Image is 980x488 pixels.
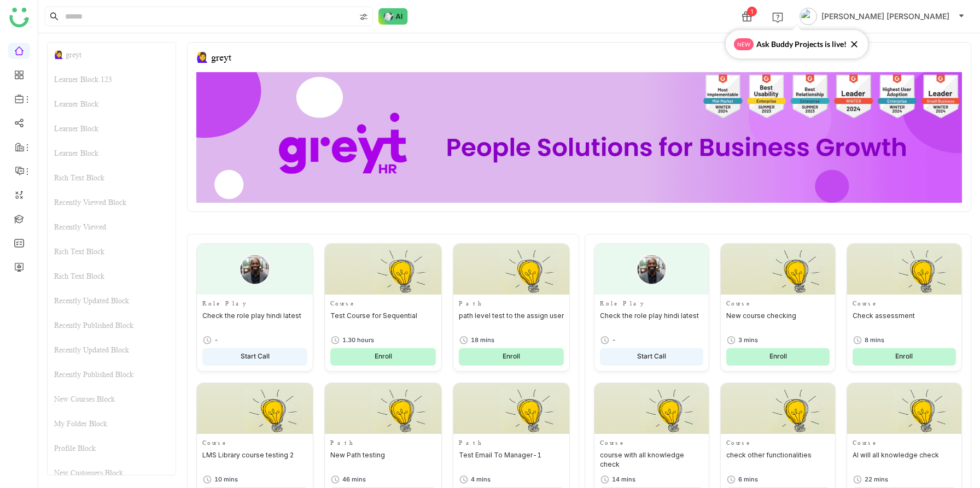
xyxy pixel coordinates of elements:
[847,383,961,434] img: Thumbnail
[726,299,830,308] div: Course
[600,335,610,345] img: timer.svg
[359,13,368,21] img: search-type.svg
[48,436,176,461] div: Profile Block
[459,474,469,484] img: timer.svg
[202,335,212,345] img: timer.svg
[240,254,270,285] img: male-person.png
[48,116,176,141] div: Learner Block
[196,51,231,63] div: 🙋‍♀️ greyt
[202,299,307,308] div: Role Play
[738,336,758,345] div: 3 mins
[330,311,435,329] div: Test Course for Sequential
[202,474,212,484] img: timer.svg
[214,475,238,484] div: 10 mins
[378,8,408,25] img: ask-buddy-normal.svg
[853,348,956,366] button: Enroll
[738,475,758,484] div: 6 mins
[330,438,435,448] div: Path
[612,336,616,345] div: -
[330,451,435,468] div: New Path testing
[48,215,176,239] div: Recently Viewed
[637,351,666,362] span: Start Call
[48,43,176,67] div: 🙋‍♀️ greyt
[726,474,736,484] img: timer.svg
[342,475,366,484] div: 46 mins
[726,335,736,345] img: timer.svg
[48,461,176,485] div: New Customers Block
[330,474,340,484] img: timer.svg
[48,313,176,338] div: Recently Published Block
[48,411,176,436] div: My Folder Block
[772,12,783,23] img: help.svg
[721,383,835,434] img: Thumbnail
[330,335,340,345] img: timer.svg
[48,67,176,92] div: Learner Block 123
[48,239,176,264] div: Rich Text Block
[726,451,830,468] div: check other functionalities
[375,351,392,362] span: Enroll
[48,92,176,116] div: Learner Block
[202,348,307,366] button: Start Call
[726,438,830,448] div: Course
[853,311,956,329] div: Check assessment
[214,336,218,345] div: -
[325,383,441,434] img: Thumbnail
[459,311,564,329] div: path level test to the assign user
[821,10,949,22] span: [PERSON_NAME] [PERSON_NAME]
[453,383,569,434] img: Thumbnail
[471,475,491,484] div: 4 mins
[853,451,956,468] div: AI will all knowledge check
[600,438,703,448] div: Course
[459,335,469,345] img: timer.svg
[600,311,703,329] div: Check the role play hindi latest
[48,289,176,313] div: Recently Updated Block
[48,190,176,215] div: Recently Viewed Block
[241,351,270,362] span: Start Call
[459,348,564,366] button: Enroll
[797,8,967,25] button: [PERSON_NAME] [PERSON_NAME]
[459,299,564,308] div: Path
[853,299,956,308] div: Course
[48,264,176,289] div: Rich Text Block
[853,335,862,345] img: timer.svg
[747,7,757,16] div: 1
[600,348,703,366] button: Start Call
[600,299,703,308] div: Role Play
[865,336,884,345] div: 8 mins
[459,451,564,468] div: Test Email To Manager-1
[847,244,961,295] img: Thumbnail
[330,348,435,366] button: Enroll
[726,348,830,366] button: Enroll
[800,8,817,25] img: avatar
[471,336,494,345] div: 18 mins
[895,351,913,362] span: Enroll
[503,351,520,362] span: Enroll
[342,336,374,345] div: 1.30 hours
[853,438,956,448] div: Course
[726,311,830,329] div: New course checking
[330,299,435,308] div: Course
[637,254,667,285] img: male-person.png
[853,474,862,484] img: timer.svg
[196,72,962,203] img: 68ca8a786afc163911e2cfd3
[459,438,564,448] div: Path
[600,474,610,484] img: timer.svg
[202,438,307,448] div: Course
[594,383,709,434] img: Thumbnail
[202,311,307,329] div: Check the role play hindi latest
[48,362,176,387] div: Recently Published Block
[734,38,754,50] span: new
[600,451,703,468] div: course with all knowledge check
[453,244,569,295] img: Thumbnail
[769,351,787,362] span: Enroll
[612,475,635,484] div: 14 mins
[48,166,176,190] div: Rich Text Block
[325,244,441,295] img: Thumbnail
[721,244,835,295] img: Thumbnail
[48,387,176,411] div: New Courses Block
[865,475,888,484] div: 22 mins
[9,8,29,27] img: logo
[48,338,176,362] div: Recently Updated Block
[48,141,176,166] div: Learner Block
[756,38,847,50] span: Ask Buddy Projects is live!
